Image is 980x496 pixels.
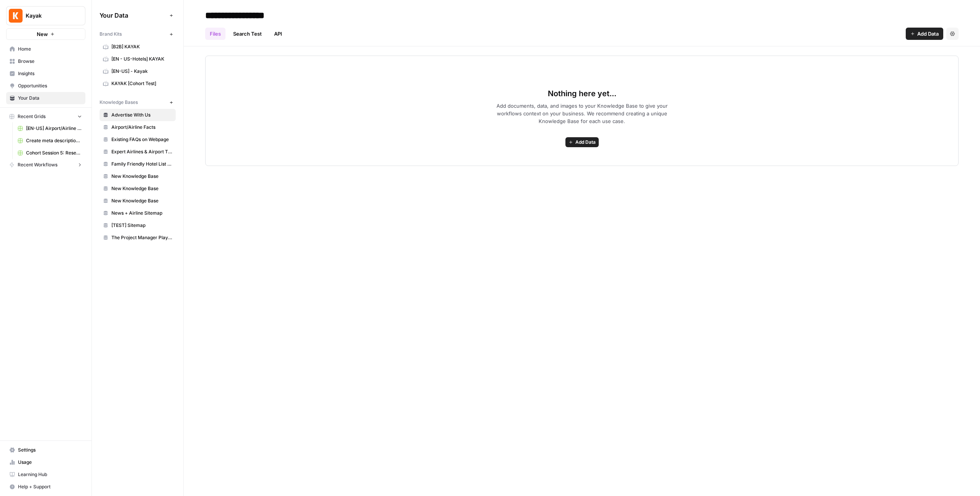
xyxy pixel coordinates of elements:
[100,170,176,182] a: New Knowledge Base
[100,182,176,195] a: New Knowledge Base
[18,58,82,65] span: Browse
[6,444,85,456] a: Settings
[111,210,172,217] span: News + Airline Sitemap
[6,67,85,80] a: Insights
[100,146,176,158] a: Expert Airlines & Airport Tips
[111,124,172,131] span: Airport/Airline Facts
[111,68,172,75] span: [EN-US] - Kayak
[100,219,176,232] a: [TEST] Sitemap
[6,80,85,92] a: Opportunities
[548,88,616,99] span: Nothing here yet...
[917,30,939,38] span: Add Data
[6,481,85,493] button: Help + Support
[100,195,176,207] a: New Knowledge Base
[18,471,82,478] span: Learning Hub
[100,53,176,65] a: [EN - US-Hotels] KAYAK
[100,158,176,170] a: Family Friendly Hotel List Features
[100,99,138,106] span: Knowledge Bases
[100,121,176,133] a: Airport/Airline Facts
[26,125,82,132] span: [EN-US] Airport/Airline Content Refresh
[111,56,172,62] span: [EN - US-Hotels] KAYAK
[565,137,599,147] button: Add Data
[100,77,176,90] a: KAYAK [Cohort Test]
[18,113,46,120] span: Recent Grids
[18,483,82,490] span: Help + Support
[14,147,85,159] a: Cohort Session 5: Research ([PERSON_NAME])
[18,70,82,77] span: Insights
[100,65,176,77] a: [EN-US] - Kayak
[205,28,225,40] a: Files
[6,92,85,104] a: Your Data
[111,112,172,118] span: Advertise With Us
[111,234,172,241] span: The Project Manager Playbook
[26,149,82,156] span: Cohort Session 5: Research ([PERSON_NAME])
[26,137,82,144] span: Create meta description ([PERSON_NAME]) Grid
[100,109,176,121] a: Advertise With Us
[6,6,85,25] button: Workspace: Kayak
[6,456,85,468] a: Usage
[6,468,85,481] a: Learning Hub
[100,11,167,20] span: Your Data
[111,136,172,143] span: Existing FAQs on Webpage
[14,135,85,147] a: Create meta description ([PERSON_NAME]) Grid
[6,159,85,171] button: Recent Workflows
[18,95,82,102] span: Your Data
[6,28,85,40] button: New
[111,173,172,180] span: New Knowledge Base
[111,161,172,168] span: Family Friendly Hotel List Features
[100,207,176,219] a: News + Airline Sitemap
[111,185,172,192] span: New Knowledge Base
[9,9,23,23] img: Kayak Logo
[100,31,122,38] span: Brand Kits
[18,459,82,466] span: Usage
[18,447,82,453] span: Settings
[6,43,85,55] a: Home
[100,41,176,53] a: [B2B] KAYAK
[229,28,266,40] a: Search Test
[18,46,82,53] span: Home
[575,139,596,146] span: Add Data
[100,232,176,244] a: The Project Manager Playbook
[269,28,287,40] a: API
[484,102,680,125] span: Add documents, data, and images to your Knowledge Base to give your workflows context on your bus...
[6,55,85,67] a: Browse
[18,161,57,168] span: Recent Workflows
[111,80,172,87] span: KAYAK [Cohort Test]
[26,12,72,20] span: Kayak
[111,148,172,155] span: Expert Airlines & Airport Tips
[100,133,176,146] a: Existing FAQs on Webpage
[111,197,172,204] span: New Knowledge Base
[37,30,48,38] span: New
[111,43,172,50] span: [B2B] KAYAK
[906,28,943,40] button: Add Data
[111,222,172,229] span: [TEST] Sitemap
[14,122,85,135] a: [EN-US] Airport/Airline Content Refresh
[18,82,82,89] span: Opportunities
[6,111,85,122] button: Recent Grids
